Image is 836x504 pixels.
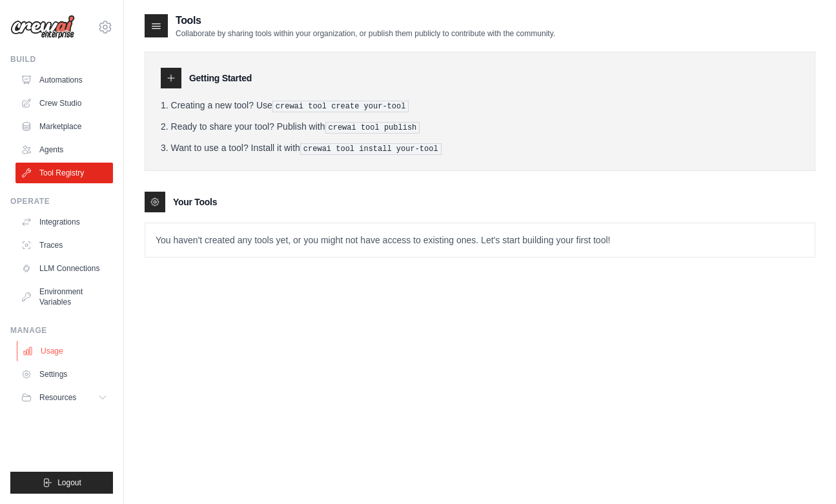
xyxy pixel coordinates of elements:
a: Crew Studio [15,93,113,114]
pre: crewai tool create your-tool [272,101,409,112]
li: Ready to share your tool? Publish with [161,120,799,134]
li: Want to use a tool? Install it with [161,141,799,155]
pre: crewai tool install your-tool [300,143,442,155]
a: Tool Registry [15,163,113,183]
a: Environment Variables [15,281,113,312]
li: Creating a new tool? Use [161,99,799,112]
button: Logout [10,472,113,494]
a: LLM Connections [15,258,113,279]
a: Automations [15,70,113,90]
div: Operate [10,196,113,207]
a: Marketplace [15,116,113,137]
a: Settings [15,364,113,385]
p: Collaborate by sharing tools within your organization, or publish them publicly to contribute wit... [176,28,555,39]
h2: Tools [176,13,555,28]
a: Integrations [15,212,113,232]
h3: Getting Started [189,72,252,85]
h3: Your Tools [173,196,217,208]
a: Usage [17,341,114,361]
span: Resources [39,392,76,403]
img: Logo [10,15,75,39]
span: Logout [57,478,81,488]
pre: crewai tool publish [325,122,420,134]
p: You haven't created any tools yet, or you might not have access to existing ones. Let's start bui... [145,223,815,257]
a: Traces [15,235,113,256]
button: Resources [15,387,113,408]
div: Build [10,54,113,65]
a: Agents [15,139,113,160]
div: Manage [10,325,113,336]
